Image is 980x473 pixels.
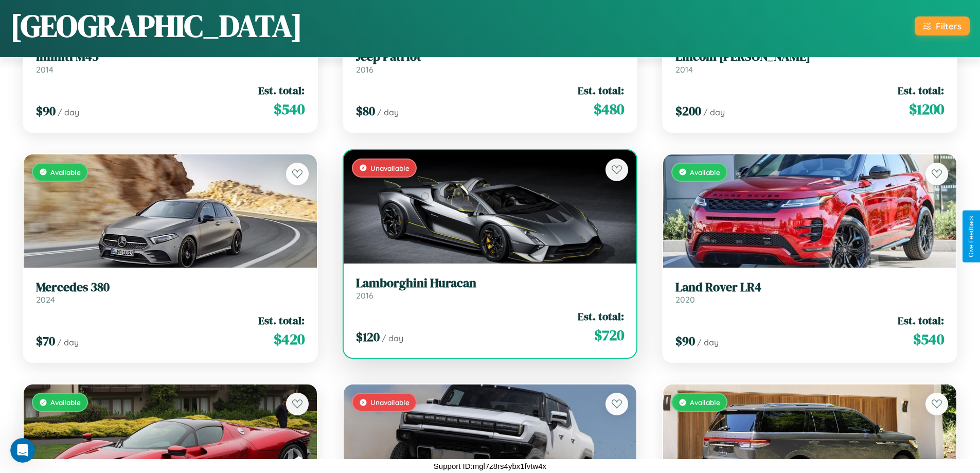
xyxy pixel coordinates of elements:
[675,102,701,119] span: $ 200
[36,102,56,119] span: $ 90
[36,294,55,305] span: 2024
[356,49,625,75] a: Jeep Patriot2016
[434,459,546,473] p: Support ID: mgl7z8rs4ybx1fvtw4x
[913,329,944,349] span: $ 540
[675,49,944,75] a: Lincoln [PERSON_NAME]2014
[356,102,375,119] span: $ 80
[915,16,970,36] button: Filters
[675,332,695,349] span: $ 90
[10,5,302,47] h1: [GEOGRAPHIC_DATA]
[697,337,719,347] span: / day
[675,280,944,305] a: Land Rover LR42020
[356,328,380,345] span: $ 120
[50,398,81,407] span: Available
[675,280,944,295] h3: Land Rover LR4
[36,280,305,295] h3: Mercedes 380
[50,168,81,177] span: Available
[36,64,54,75] span: 2014
[36,49,305,75] a: Infiniti M452014
[356,64,373,75] span: 2016
[703,107,725,117] span: / day
[968,216,975,257] div: Give Feedback
[690,168,720,177] span: Available
[675,49,944,64] h3: Lincoln [PERSON_NAME]
[370,398,409,407] span: Unavailable
[258,313,305,328] span: Est. total:
[356,49,625,64] h3: Jeep Patriot
[594,325,624,345] span: $ 720
[36,332,55,349] span: $ 70
[578,83,624,98] span: Est. total:
[36,49,305,64] h3: Infiniti M45
[578,309,624,324] span: Est. total:
[57,337,79,347] span: / day
[370,164,409,172] span: Unavailable
[690,398,720,407] span: Available
[36,280,305,305] a: Mercedes 3802024
[258,83,305,98] span: Est. total:
[356,290,373,301] span: 2016
[909,99,944,119] span: $ 1200
[675,294,695,305] span: 2020
[274,329,305,349] span: $ 420
[10,438,35,463] iframe: Intercom live chat
[675,64,693,75] span: 2014
[356,276,625,291] h3: Lamborghini Huracan
[594,99,624,119] span: $ 480
[936,21,961,31] div: Filters
[898,83,944,98] span: Est. total:
[382,333,403,343] span: / day
[58,107,79,117] span: / day
[377,107,399,117] span: / day
[274,99,305,119] span: $ 540
[356,276,625,301] a: Lamborghini Huracan2016
[898,313,944,328] span: Est. total:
